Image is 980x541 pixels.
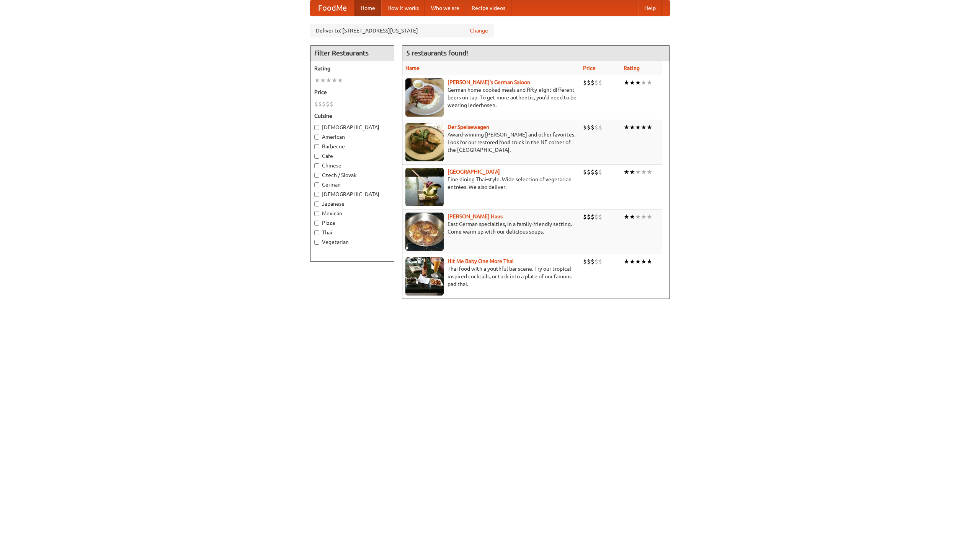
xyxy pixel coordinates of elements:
li: $ [595,257,598,266]
a: How it works [381,0,425,16]
a: Change [470,27,488,34]
li: $ [598,78,602,87]
img: babythai.jpg [405,257,444,296]
label: Pizza [314,219,390,227]
li: ★ [647,78,652,87]
a: Help [638,0,662,16]
label: Czech / Slovak [314,171,390,179]
h4: Filter Restaurants [310,45,394,61]
li: $ [587,123,591,132]
li: ★ [635,257,641,266]
li: ★ [624,257,629,266]
input: Czech / Slovak [314,173,319,178]
li: ★ [635,78,641,87]
div: Deliver to: [STREET_ADDRESS][US_STATE] [310,24,494,37]
li: $ [587,257,591,266]
li: $ [587,78,591,87]
li: $ [583,168,587,176]
li: $ [587,213,591,221]
p: German home-cooked meals and fifty-eight different beers on tap. To get more authentic, you'd nee... [405,86,577,109]
li: $ [591,168,595,176]
h5: Rating [314,65,390,72]
li: $ [330,100,333,108]
li: ★ [314,76,320,84]
li: ★ [635,213,641,221]
li: ★ [635,168,641,176]
a: FoodMe [310,0,354,16]
li: $ [591,257,595,266]
p: Thai food with a youthful bar scene. Try our tropical inspired cocktails, or tuck into a plate of... [405,265,577,288]
a: Der Speisewagen [448,124,489,130]
li: ★ [629,123,635,132]
li: $ [583,78,587,87]
li: $ [591,213,595,221]
label: German [314,181,390,188]
li: $ [322,100,326,108]
label: American [314,133,390,141]
a: [PERSON_NAME] Haus [448,213,503,219]
li: ★ [641,213,647,221]
input: Japanese [314,201,319,206]
a: Who we are [425,0,465,16]
li: $ [598,168,602,176]
li: ★ [647,123,652,132]
a: Rating [624,65,640,71]
li: ★ [641,123,647,132]
img: satay.jpg [405,168,444,206]
li: ★ [641,78,647,87]
input: Mexican [314,211,319,216]
label: Thai [314,229,390,236]
li: $ [583,257,587,266]
li: ★ [320,76,326,84]
a: Price [583,65,596,71]
li: ★ [326,76,332,84]
li: ★ [337,76,343,84]
li: $ [591,78,595,87]
li: ★ [647,168,652,176]
label: Barbecue [314,143,390,150]
li: ★ [647,213,652,221]
li: $ [595,168,598,176]
p: Fine dining Thai-style. Wide selection of vegetarian entrées. We also deliver. [405,175,577,191]
ng-pluralize: 5 restaurants found! [406,49,468,57]
a: Name [405,65,420,71]
li: $ [595,78,598,87]
label: Chinese [314,162,390,169]
a: Home [354,0,381,16]
input: Vegetarian [314,240,319,245]
input: Barbecue [314,144,319,149]
a: [PERSON_NAME]'s German Saloon [448,79,530,85]
li: ★ [624,78,629,87]
li: ★ [332,76,337,84]
a: Recipe videos [465,0,511,16]
input: Cafe [314,154,319,159]
h5: Cuisine [314,112,390,120]
input: [DEMOGRAPHIC_DATA] [314,192,319,197]
li: $ [595,213,598,221]
li: $ [598,123,602,132]
li: ★ [624,123,629,132]
li: ★ [629,213,635,221]
input: Pizza [314,221,319,226]
li: $ [595,123,598,132]
p: East German specialties, in a family-friendly setting. Come warm up with our delicious soups. [405,220,577,236]
a: [GEOGRAPHIC_DATA] [448,169,500,175]
li: $ [583,123,587,132]
label: [DEMOGRAPHIC_DATA] [314,190,390,198]
input: [DEMOGRAPHIC_DATA] [314,125,319,130]
label: Vegetarian [314,238,390,246]
input: American [314,135,319,140]
li: $ [598,213,602,221]
li: $ [326,100,330,108]
label: Cafe [314,152,390,160]
img: esthers.jpg [405,78,444,117]
li: ★ [624,213,629,221]
a: Hit Me Baby One More Thai [448,258,514,264]
li: ★ [624,168,629,176]
img: speisewagen.jpg [405,123,444,161]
